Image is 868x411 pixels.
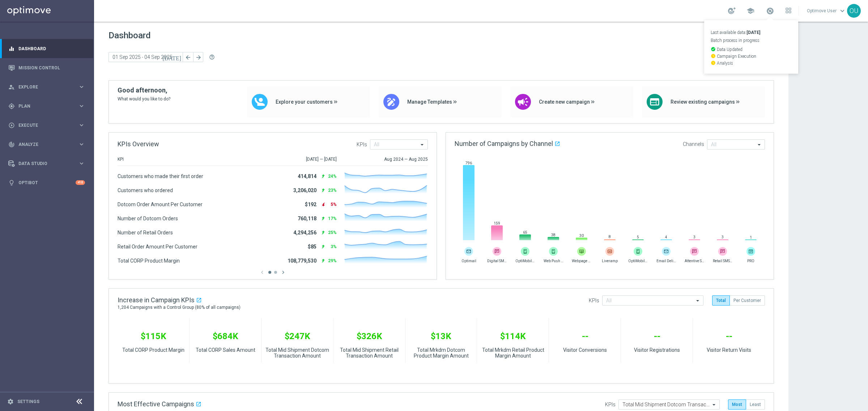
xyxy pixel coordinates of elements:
div: +10 [76,180,85,185]
button: Mission Control [8,65,85,71]
span: Explore [18,85,78,89]
div: Plan [8,103,78,109]
i: keyboard_arrow_right [78,141,85,148]
button: equalizer Dashboard [8,46,85,52]
a: Settings [17,399,39,404]
div: Mission Control [8,58,85,77]
div: Data Studio [8,160,78,167]
span: school [746,7,754,15]
i: keyboard_arrow_right [78,122,85,129]
i: keyboard_arrow_right [78,103,85,109]
a: Last available data:[DATE] Batch process in progress check_circle Data Updated watch_later Campai... [765,5,775,17]
a: Optimove Userkeyboard_arrow_down [806,5,847,16]
i: watch_later [711,53,716,59]
a: Dashboard [18,39,85,58]
span: Execute [18,123,78,127]
p: Batch process in progress [711,38,792,43]
i: person_search [8,84,15,90]
i: keyboard_arrow_right [78,83,85,90]
p: Campaign Execution [711,53,792,59]
button: gps_fixed Plan keyboard_arrow_right [8,103,85,109]
i: keyboard_arrow_right [78,160,85,167]
button: Data Studio keyboard_arrow_right [8,161,85,166]
a: Mission Control [18,58,85,77]
p: Analysis [711,60,792,65]
button: lightbulb Optibot +10 [8,180,85,186]
span: Data Studio [18,161,78,166]
button: person_search Explore keyboard_arrow_right [8,84,85,90]
span: Analyze [18,142,78,147]
i: settings [7,398,14,405]
button: play_circle_outline Execute keyboard_arrow_right [8,122,85,128]
i: watch_later [711,60,716,65]
p: Data Updated [711,47,792,52]
strong: [DATE] [746,30,760,35]
a: Optibot [18,173,76,192]
i: lightbulb [8,179,15,186]
div: Dashboard [8,39,85,58]
span: keyboard_arrow_down [838,7,846,15]
div: Execute [8,122,78,129]
div: Optibot [8,173,85,192]
div: Explore [8,84,78,90]
i: check_circle [711,47,716,52]
i: play_circle_outline [8,122,15,129]
button: track_changes Analyze keyboard_arrow_right [8,142,85,147]
i: gps_fixed [8,103,15,109]
i: equalizer [8,46,15,52]
span: Plan [18,104,78,108]
i: track_changes [8,141,15,148]
p: Last available data: [711,30,792,35]
div: OU [847,4,861,18]
div: Analyze [8,141,78,148]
